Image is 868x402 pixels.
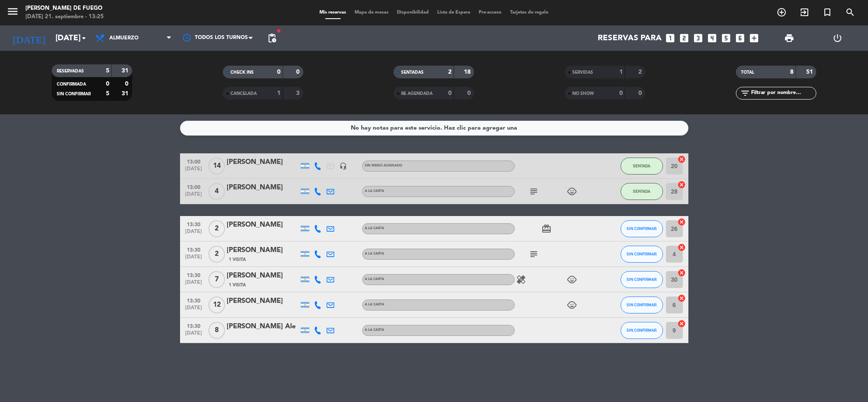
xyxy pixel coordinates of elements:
[448,90,452,96] strong: 0
[183,182,204,191] span: 13:00
[208,158,225,175] span: 14
[109,35,139,41] span: Almuerzo
[707,33,718,44] i: looks_4
[679,33,690,44] i: looks_two
[393,10,433,15] span: Disponibilidad
[365,328,384,332] span: A LA CARTA
[79,33,89,43] i: arrow_drop_down
[183,280,204,289] span: [DATE]
[122,91,130,97] strong: 31
[621,297,663,313] button: SIN CONFIRMAR
[25,4,104,13] div: [PERSON_NAME] de Fuego
[25,13,104,21] div: [DATE] 21. septiembre - 13:25
[183,166,204,176] span: [DATE]
[448,69,452,75] strong: 2
[227,219,299,230] div: [PERSON_NAME]
[208,220,225,237] span: 2
[401,91,433,96] span: RE AGENDADA
[351,123,517,133] div: No hay notas para este servicio. Haz clic para agregar una
[183,330,204,340] span: [DATE]
[183,305,204,315] span: [DATE]
[790,69,793,75] strong: 8
[365,164,402,167] span: Sin menú asignado
[350,10,393,15] span: Mapa de mesas
[227,321,299,332] div: [PERSON_NAME] Ale
[741,70,754,75] span: TOTAL
[627,328,657,333] span: SIN CONFIRMAR
[208,183,225,200] span: 4
[183,321,204,330] span: 13:30
[208,297,225,313] span: 12
[784,33,794,43] span: print
[627,302,657,307] span: SIN CONFIRMAR
[365,227,384,230] span: A LA CARTA
[57,92,91,96] span: SIN CONFIRMAR
[433,10,474,15] span: Lista de Espera
[229,282,246,288] span: 1 Visita
[183,295,204,305] span: 13:30
[619,90,623,96] strong: 0
[183,244,204,254] span: 13:30
[296,69,301,75] strong: 0
[799,7,810,17] i: exit_to_app
[621,246,663,263] button: SIN CONFIRMAR
[677,243,686,252] i: cancel
[506,10,553,15] span: Tarjetas de regalo
[208,271,225,288] span: 7
[572,91,594,96] span: NO SHOW
[227,245,299,256] div: [PERSON_NAME]
[619,69,623,75] strong: 1
[806,69,815,75] strong: 51
[365,189,384,193] span: A LA CARTA
[822,7,832,17] i: turned_in_not
[208,246,225,263] span: 2
[677,180,686,189] i: cancel
[277,69,280,75] strong: 0
[183,254,204,264] span: [DATE]
[677,269,686,277] i: cancel
[183,219,204,229] span: 13:30
[467,90,472,96] strong: 0
[208,322,225,339] span: 8
[740,88,750,98] i: filter_list
[621,322,663,339] button: SIN CONFIRMAR
[693,33,704,44] i: looks_3
[621,183,663,200] button: SENTADA
[230,70,254,75] span: CHECK INS
[529,186,539,197] i: subject
[677,155,686,164] i: cancel
[227,296,299,307] div: [PERSON_NAME]
[776,7,787,17] i: add_circle_outline
[567,300,577,310] i: child_care
[845,7,855,17] i: search
[572,70,593,75] span: SERVIDAS
[6,29,51,47] i: [DATE]
[6,5,19,18] i: menu
[750,89,816,98] input: Filtrar por nombre...
[677,218,686,226] i: cancel
[122,68,130,74] strong: 31
[267,33,277,43] span: pending_actions
[474,10,506,15] span: Pre-acceso
[638,90,643,96] strong: 0
[627,277,657,282] span: SIN CONFIRMAR
[229,256,246,263] span: 1 Visita
[677,294,686,302] i: cancel
[183,270,204,280] span: 13:30
[230,91,257,96] span: CANCELADA
[633,189,650,194] span: SENTADA
[627,226,657,231] span: SIN CONFIRMAR
[276,28,281,33] span: fiber_manual_record
[183,229,204,238] span: [DATE]
[296,90,301,96] strong: 3
[677,319,686,328] i: cancel
[106,91,109,97] strong: 5
[227,270,299,281] div: [PERSON_NAME]
[621,158,663,175] button: SENTADA
[365,252,384,255] span: A LA CARTA
[227,157,299,168] div: [PERSON_NAME]
[57,69,84,73] span: RESERVADAS
[277,90,280,96] strong: 1
[339,162,347,170] i: headset_mic
[106,81,109,87] strong: 0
